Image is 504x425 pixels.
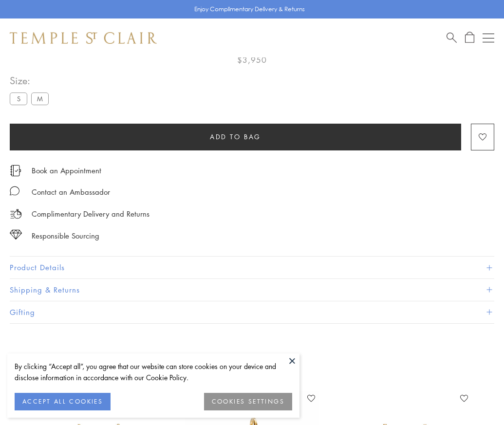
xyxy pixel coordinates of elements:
button: Open navigation [483,32,494,44]
div: Responsible Sourcing [32,230,99,242]
div: By clicking “Accept all”, you agree that our website can store cookies on your device and disclos... [15,361,292,383]
img: MessageIcon-01_2.svg [10,186,19,196]
span: $3,950 [237,54,267,66]
span: Size: [10,73,53,89]
button: Shipping & Returns [10,279,494,301]
img: Temple St. Clair [10,32,157,44]
button: ACCEPT ALL COOKIES [15,393,111,410]
a: Search [447,32,457,44]
button: COOKIES SETTINGS [204,393,292,410]
p: Enjoy Complimentary Delivery & Returns [194,4,305,14]
label: S [10,92,27,105]
div: Contact an Ambassador [32,186,110,198]
img: icon_appointment.svg [10,165,21,176]
img: icon_delivery.svg [10,208,22,220]
a: Open Shopping Bag [465,32,474,44]
button: Gifting [10,301,494,323]
label: M [31,92,49,105]
button: Add to bag [10,124,461,150]
span: Add to bag [210,131,261,142]
a: Book an Appointment [32,165,101,176]
button: Product Details [10,257,494,278]
img: icon_sourcing.svg [10,230,22,240]
p: Complimentary Delivery and Returns [32,208,149,220]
